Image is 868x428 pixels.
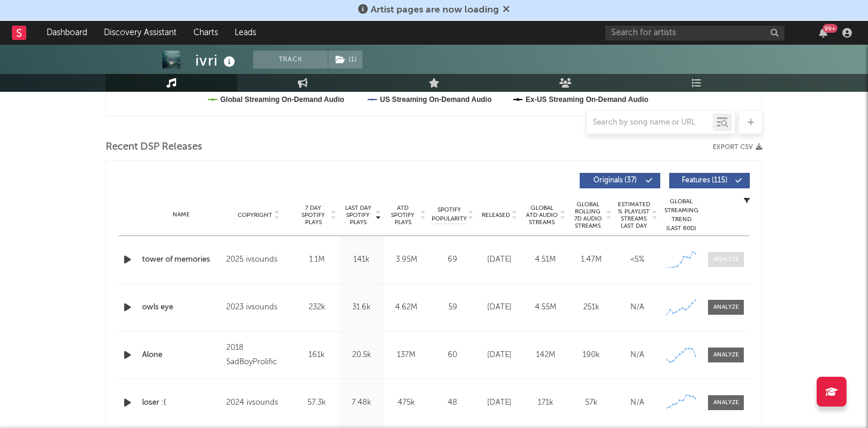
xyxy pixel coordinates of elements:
div: [DATE] [479,302,519,314]
div: 31.6k [342,302,381,314]
span: ATD Spotify Plays [387,204,418,226]
button: Export CSV [713,144,762,151]
span: ( 1 ) [328,51,363,69]
a: tower of memories [142,254,220,266]
span: Estimated % Playlist Streams Last Day [617,201,650,229]
div: 161k [297,349,336,361]
div: 99 + [823,24,838,33]
span: Copyright [238,212,272,219]
div: 142M [525,349,565,361]
div: 141k [342,254,381,266]
div: 475k [387,397,426,409]
div: [DATE] [479,349,519,361]
div: 60 [432,349,473,361]
div: 2018 SadBoyProlific [226,341,291,370]
span: Artist pages are now loading [371,5,499,15]
div: [DATE] [479,397,519,409]
input: Search by song name or URL [587,118,713,128]
div: 3.95M [387,254,426,266]
div: 137M [387,349,426,361]
div: 2025 ivsounds [226,253,291,267]
div: 171k [525,397,565,409]
div: N/A [617,397,657,409]
span: Dismiss [503,5,510,15]
div: 4.55M [525,302,565,314]
button: (1) [328,51,362,69]
a: Leads [226,21,264,45]
div: Name [142,210,220,219]
span: Spotify Popularity [432,206,467,224]
div: N/A [617,349,657,361]
text: Global Streaming On-Demand Audio [220,95,344,104]
div: [DATE] [479,254,519,266]
div: 2024 ivsounds [226,396,291,410]
button: Originals(37) [580,173,660,188]
span: Global ATD Audio Streams [525,204,558,226]
div: 232k [297,302,336,314]
a: loser :( [142,397,220,409]
button: Track [253,51,328,69]
span: 7 Day Spotify Plays [297,204,329,226]
div: 20.5k [342,349,381,361]
button: 99+ [819,28,827,38]
div: Global Streaming Trend (Last 60D) [663,197,699,233]
div: 48 [432,397,473,409]
div: 4.62M [387,302,426,314]
div: ivri [195,51,238,70]
div: 1.47M [571,254,611,266]
a: Alone [142,349,220,361]
span: Features ( 115 ) [677,177,732,184]
span: Recent DSP Releases [106,140,202,154]
text: Ex-US Streaming On-Demand Audio [526,95,649,104]
div: 59 [432,302,473,314]
span: Originals ( 37 ) [587,177,642,184]
div: 190k [571,349,611,361]
div: N/A [617,302,657,314]
button: Features(115) [669,173,750,188]
span: Released [482,212,510,219]
a: Dashboard [38,21,96,45]
a: Charts [185,21,226,45]
input: Search for artists [605,26,784,41]
span: Global Rolling 7D Audio Streams [571,201,604,229]
div: 57.3k [297,397,336,409]
div: 69 [432,254,473,266]
div: 251k [571,302,611,314]
a: Discovery Assistant [96,21,185,45]
text: US Streaming On-Demand Audio [380,95,492,104]
a: owls eye [142,302,220,314]
span: Last Day Spotify Plays [342,204,374,226]
div: 4.51M [525,254,565,266]
div: 57k [571,397,611,409]
div: 1.1M [297,254,336,266]
div: 7.48k [342,397,381,409]
div: <5% [617,254,657,266]
div: 2023 ivsounds [226,300,291,315]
